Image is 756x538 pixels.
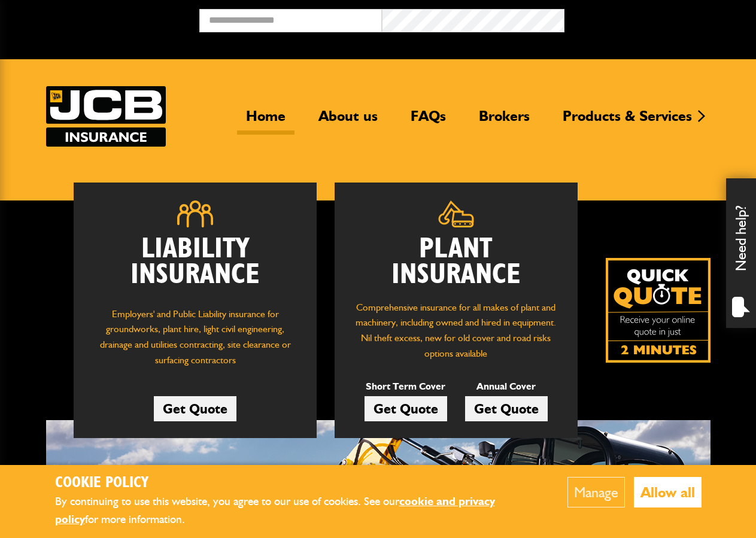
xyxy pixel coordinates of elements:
[634,477,702,507] button: Allow all
[365,396,447,421] a: Get Quote
[606,258,711,363] img: Quick Quote
[726,178,756,328] div: Need help?
[55,494,495,527] a: cookie and privacy policy
[55,474,531,493] h2: Cookie Policy
[365,379,447,394] p: Short Term Cover
[402,107,455,135] a: FAQs
[606,258,711,363] a: Get your insurance quote isn just 2-minutes
[554,107,701,135] a: Products & Services
[353,300,560,361] p: Comprehensive insurance for all makes of plant and machinery, including owned and hired in equipm...
[92,236,299,294] h2: Liability Insurance
[309,107,387,135] a: About us
[564,9,747,28] button: Broker Login
[154,396,236,421] a: Get Quote
[55,493,531,529] p: By continuing to use this website, you agree to our use of cookies. See our for more information.
[465,379,548,394] p: Annual Cover
[353,236,560,288] h2: Plant Insurance
[465,396,548,421] a: Get Quote
[470,107,539,135] a: Brokers
[237,107,294,135] a: Home
[46,86,166,147] a: JCB Insurance Services
[92,306,299,374] p: Employers' and Public Liability insurance for groundworks, plant hire, light civil engineering, d...
[567,477,625,507] button: Manage
[46,86,166,147] img: JCB Insurance Services logo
